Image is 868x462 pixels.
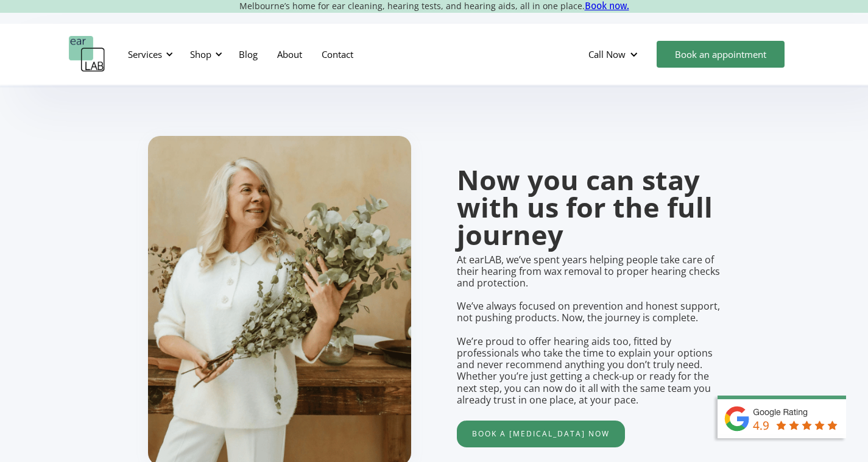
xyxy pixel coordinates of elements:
[579,36,651,73] div: Call Now
[312,37,363,72] a: Contact
[457,161,713,253] strong: Now you can stay with us for the full journey
[657,41,785,68] a: Book an appointment
[229,37,267,72] a: Blog
[69,36,105,73] a: home
[457,254,720,406] p: At earLAB, we’ve spent years helping people take care of their hearing from wax removal to proper...
[588,48,626,60] div: Call Now
[190,48,211,60] div: Shop
[121,36,177,73] div: Services
[267,37,312,72] a: About
[128,48,162,60] div: Services
[183,36,226,73] div: Shop
[457,421,625,447] a: Book a [MEDICAL_DATA] now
